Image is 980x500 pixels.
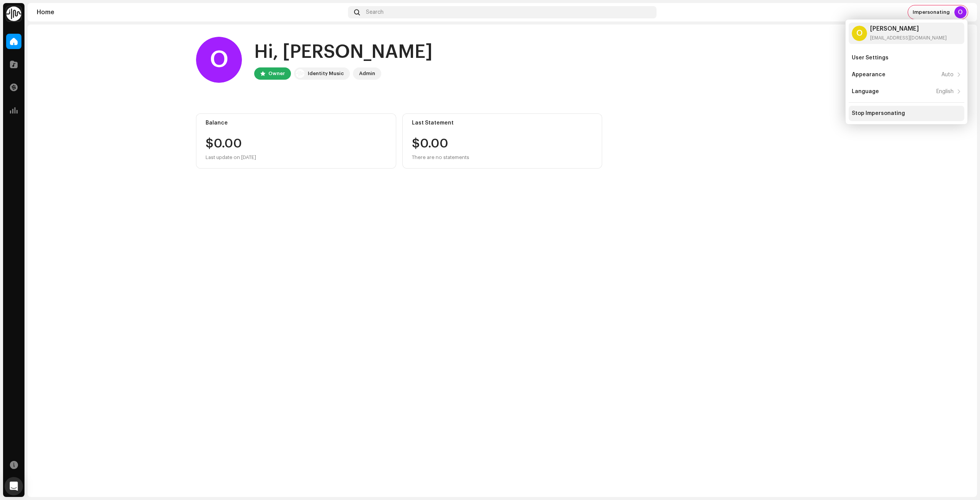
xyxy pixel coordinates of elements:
[852,110,905,116] div: Stop Impersonating
[196,37,242,83] div: O
[849,106,964,121] re-m-nav-item: Stop Impersonating
[366,9,384,15] span: Search
[870,35,947,41] div: [EMAIL_ADDRESS][DOMAIN_NAME]
[849,84,964,99] re-m-nav-item: Language
[412,153,469,162] div: There are no statements
[913,9,950,15] span: Impersonating
[941,72,954,78] div: Auto
[852,72,885,78] div: Appearance
[936,89,954,95] div: English
[849,50,964,66] re-m-nav-item: User Settings
[412,120,593,126] div: Last Statement
[852,89,879,95] div: Language
[206,153,387,162] div: Last update on [DATE]
[196,113,396,169] re-o-card-value: Balance
[402,113,603,169] re-o-card-value: Last Statement
[254,40,433,64] div: Hi, [PERSON_NAME]
[296,69,305,78] img: 0f74c21f-6d1c-4dbc-9196-dbddad53419e
[852,26,867,41] div: O
[954,6,967,18] div: O
[37,9,345,15] div: Home
[268,69,285,78] div: Owner
[5,477,23,495] div: Open Intercom Messenger
[852,55,889,61] div: User Settings
[206,120,387,126] div: Balance
[6,6,21,21] img: 0f74c21f-6d1c-4dbc-9196-dbddad53419e
[849,67,964,82] re-m-nav-item: Appearance
[359,69,375,78] div: Admin
[870,26,947,32] div: [PERSON_NAME]
[308,69,344,78] div: Identity Music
